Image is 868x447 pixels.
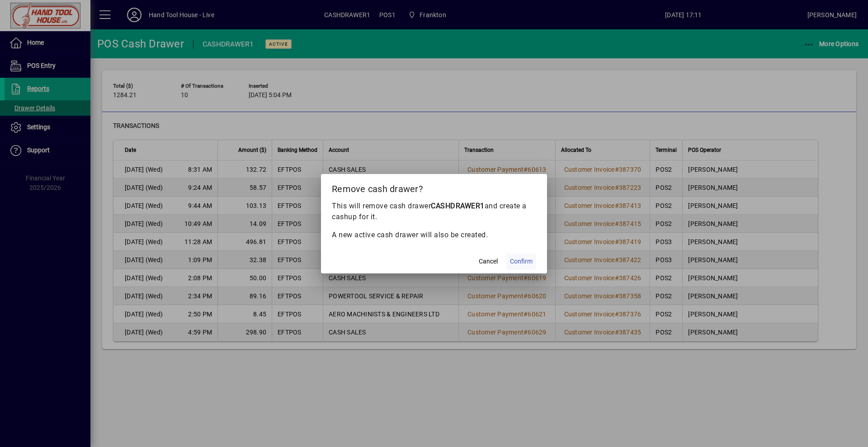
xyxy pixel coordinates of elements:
p: This will remove cash drawer and create a cashup for it. [332,201,536,222]
b: CASHDRAWER1 [431,202,485,210]
button: Cancel [474,254,503,270]
h2: Remove cash drawer? [321,174,547,200]
button: Confirm [506,254,536,270]
span: Confirm [510,257,533,266]
p: A new active cash drawer will also be created. [332,230,536,240]
span: Cancel [479,257,498,266]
